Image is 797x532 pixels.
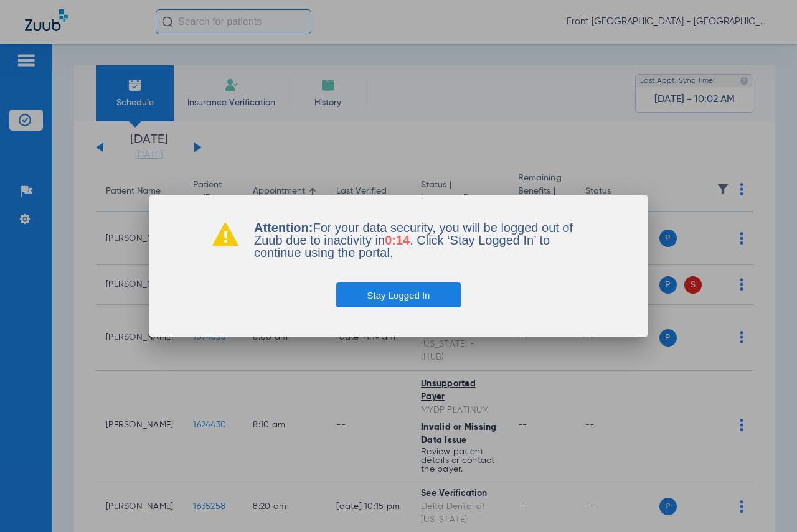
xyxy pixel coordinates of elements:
[336,282,461,307] button: Stay Logged In
[254,221,313,235] b: Attention:
[212,222,239,246] img: warning
[254,222,585,259] p: For your data security, you will be logged out of Zuub due to inactivity in . Click ‘Stay Logged ...
[735,472,797,532] iframe: Chat Widget
[385,233,410,247] span: 0:14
